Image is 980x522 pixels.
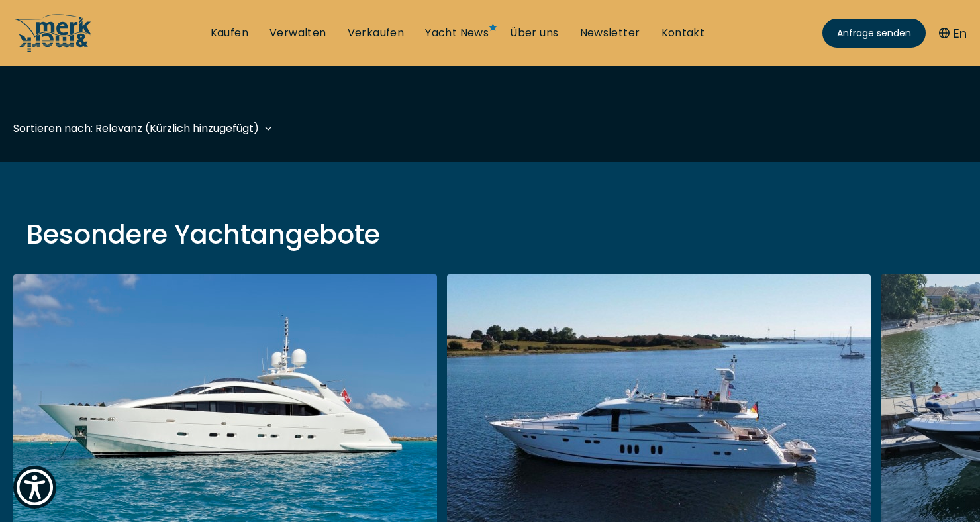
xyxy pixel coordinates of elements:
[211,26,248,40] a: Kaufen
[939,25,967,42] button: En
[822,19,926,48] a: Anfrage senden
[580,26,640,40] a: Newsletter
[425,26,489,40] a: Yacht News
[13,466,56,509] button: Show Accessibility Preferences
[269,26,326,40] a: Verwalten
[348,26,405,40] a: Verkaufen
[510,26,558,40] a: Über uns
[837,26,911,40] span: Anfrage senden
[661,26,705,40] a: Kontakt
[13,120,259,136] div: Sortieren nach: Relevanz (Kürzlich hinzugefügt)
